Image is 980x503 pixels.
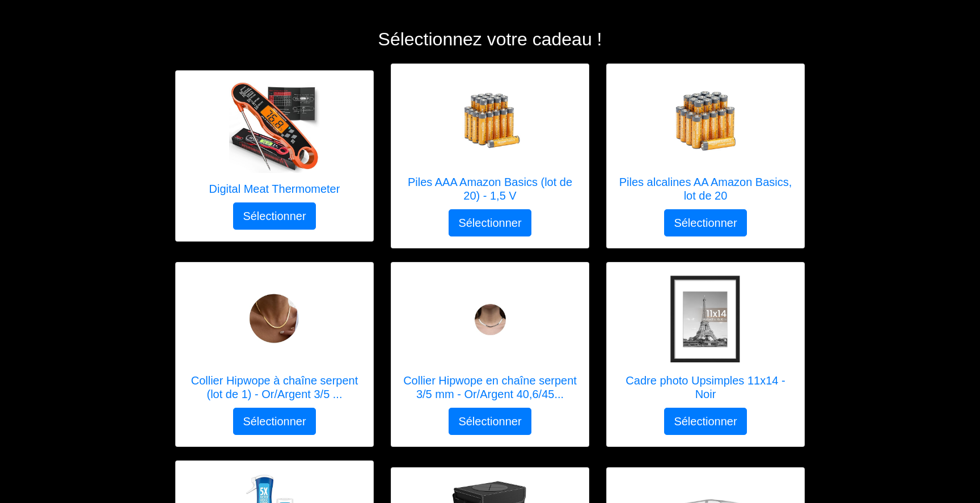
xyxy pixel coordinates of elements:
img: 18" Silver Snake Chain Necklace [445,274,535,365]
img: 11x14 Black Picture Frame [660,274,751,365]
h5: Digital Meat Thermometer [209,182,340,196]
img: 18" Gold Snake Chain Necklace [229,274,320,365]
h5: Cadre photo Upsimples 11x14 - Noir [618,374,793,401]
a: 11x14 Black Picture Frame Cadre photo Upsimples 11x14 - Noir [618,274,793,408]
button: Sélectionner [449,408,531,435]
a: 18" Silver Snake Chain Necklace Collier Hipwope en chaîne serpent 3/5 mm - Or/Argent 40,6/45... [403,274,577,408]
img: 20-Pack AAA Batteries [445,75,535,166]
h5: Collier Hipwope à chaîne serpent (lot de 1) - Or/Argent 3/5 ... [187,374,362,401]
button: Sélectionner [664,408,746,435]
h5: Piles alcalines AA Amazon Basics, lot de 20 [618,175,793,202]
button: Sélectionner [664,209,746,236]
img: Digital Meat Thermometer [229,82,320,173]
a: 18" Gold Snake Chain Necklace Collier Hipwope à chaîne serpent (lot de 1) - Or/Argent 3/5 ... [187,274,362,408]
button: Sélectionner [449,209,531,236]
h2: Sélectionnez votre cadeau ! [175,28,805,50]
button: Sélectionner [233,202,315,230]
h5: Collier Hipwope en chaîne serpent 3/5 mm - Or/Argent 40,6/45... [403,374,577,401]
a: Digital Meat Thermometer Digital Meat Thermometer [209,82,340,202]
a: 20-Pack AA Alkaline Batteries Piles alcalines AA Amazon Basics, lot de 20 [618,75,793,209]
h5: Piles AAA Amazon Basics (lot de 20) - 1,5 V [403,175,577,202]
a: 20-Pack AAA Batteries Piles AAA Amazon Basics (lot de 20) - 1,5 V [403,75,577,209]
img: 20-Pack AA Alkaline Batteries [660,75,751,166]
button: Sélectionner [233,408,315,435]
